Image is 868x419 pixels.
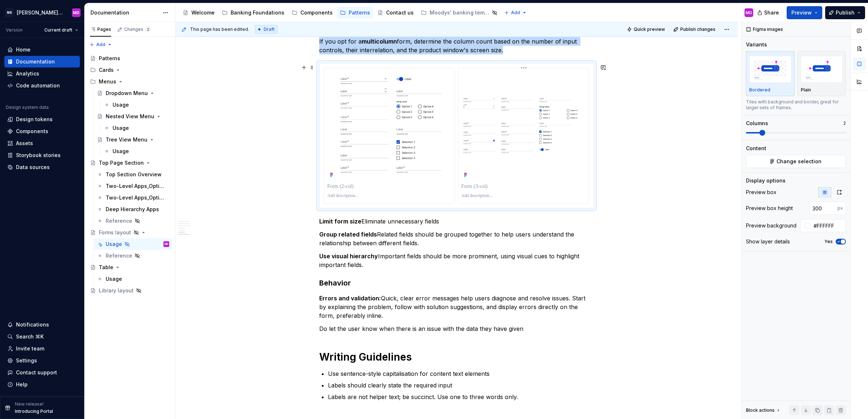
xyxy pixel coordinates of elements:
a: Library layout [87,285,172,296]
div: Page tree [180,5,500,20]
label: Yes [824,239,833,245]
a: Tree View Menu [94,134,172,145]
a: Reference [94,215,172,227]
button: Publish [825,6,865,19]
p: Labels are not helper text; be succinct. Use one to three words only. [328,393,594,401]
div: Version [6,27,23,33]
button: Current draft [41,25,81,35]
a: Analytics [4,68,80,79]
div: Documentation [16,58,55,65]
a: Usage [101,122,172,134]
div: Show layer details [746,238,790,245]
input: 96 [810,202,837,215]
p: Introducing Portal [15,408,53,414]
strong: Group related fields [319,231,377,238]
a: Storybook stories [4,149,80,161]
a: Two-Level Apps_Option 1 [94,180,172,192]
a: Patterns [87,53,172,64]
button: Contact support [4,367,80,378]
a: Contact us [374,7,417,19]
a: Documentation [4,56,80,67]
div: Storybook stories [16,152,61,159]
a: Assets [4,137,80,149]
div: Components [300,9,333,16]
button: Preview [787,6,822,19]
div: Forms layout [99,229,131,236]
div: MD [73,10,80,16]
div: Settings [16,357,37,364]
button: Add [87,40,114,50]
div: Preview box [746,189,776,196]
button: Notifications [4,319,80,330]
div: Library layout [99,287,134,294]
a: Home [4,44,80,56]
div: Two-Level Apps_Option 2 [106,194,166,201]
div: MD [165,241,168,248]
div: Usage [113,148,129,155]
div: Block actions [746,407,775,413]
a: Banking Foundations [219,7,287,19]
div: Columns [746,120,768,127]
strong: Use visual hierarchy [319,252,378,260]
button: Search ⌘K [4,331,80,342]
p: Related fields should be grouped together to help users understand the relationship between diffe... [319,230,594,247]
span: Preview [791,9,812,16]
a: Settings [4,355,80,366]
div: Patterns [349,9,370,16]
div: Assets [16,140,33,147]
div: Cards [99,66,114,74]
div: Preview box height [746,205,793,212]
p: Important fields should be more prominent, using visual cues to highlight important fields. [319,252,594,269]
strong: multicolumn [362,38,397,45]
div: Deep Hierarchy Apps [106,206,159,213]
div: Contact support [16,369,57,376]
button: placeholderPlain [798,51,846,96]
span: Publish [836,9,855,16]
div: MD [746,10,752,16]
h3: Behavior [319,278,594,288]
div: Two-Level Apps_Option 1 [106,182,166,190]
div: Reference [106,252,132,259]
div: MB [5,8,14,17]
div: Tiles with background and border, great for larger sets of frames. [746,99,846,111]
div: Top Section Overview [106,171,162,178]
div: Table [99,264,113,271]
div: Analytics [16,70,39,77]
div: Menus [87,76,172,87]
a: Deep Hierarchy Apps [94,204,172,215]
div: Help [16,381,28,388]
a: Welcome [180,7,218,19]
span: Publish changes [680,26,715,32]
div: Design system data [6,104,49,110]
div: Components [16,128,48,135]
p: New release! [15,401,44,407]
span: This page has been edited. [190,26,249,32]
a: Reference [94,250,172,262]
a: Design tokens [4,114,80,125]
button: Share [754,6,784,19]
div: Dropdown Menu [106,90,148,97]
div: Design tokens [16,116,53,123]
div: Changes [124,26,151,32]
div: Block actions [746,405,781,415]
button: Help [4,379,80,390]
div: Usage [106,275,122,283]
button: Add [502,8,529,18]
div: Top Page Section [99,159,144,167]
div: Variants [746,41,767,48]
div: Welcome [191,9,215,16]
a: Dropdown Menu [94,87,172,99]
a: Usage [94,273,172,285]
button: Publish changes [671,24,719,34]
span: Share [764,9,779,16]
span: Draft [264,26,275,32]
a: Data sources [4,161,80,173]
a: Code automation [4,80,80,91]
div: Usage [113,101,129,108]
button: placeholderBordered [746,51,795,96]
p: Use sentence-style capitalisation for content text elements [328,369,594,378]
button: Quick preview [625,24,668,34]
span: Change selection [776,158,822,165]
a: Two-Level Apps_Option 2 [94,192,172,204]
a: Components [4,126,80,137]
